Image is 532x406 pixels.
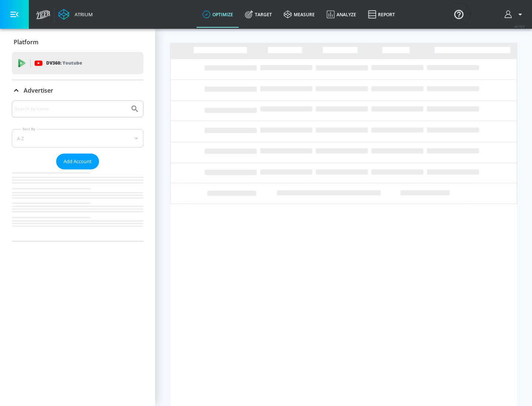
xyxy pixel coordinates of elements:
div: DV360: Youtube [12,52,143,74]
input: Search by name [15,104,127,114]
a: Atrium [58,9,93,20]
label: Sort By [21,127,37,131]
p: Youtube [62,59,82,67]
span: v 4.19.0 [514,24,525,28]
button: Open Resource Center [449,4,469,24]
a: Analyze [321,1,362,28]
a: Target [239,1,278,28]
div: Platform [12,32,143,52]
button: Add Account [56,154,99,169]
p: DV360: [46,59,82,67]
div: Atrium [72,11,93,18]
p: Advertiser [24,86,53,94]
div: A-Z [12,129,143,148]
a: measure [278,1,321,28]
a: optimize [197,1,239,28]
div: Advertiser [12,100,143,241]
a: Report [362,1,401,28]
div: Advertiser [12,80,143,101]
nav: list of Advertiser [12,169,143,241]
span: Add Account [64,157,92,166]
p: Platform [14,38,38,46]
